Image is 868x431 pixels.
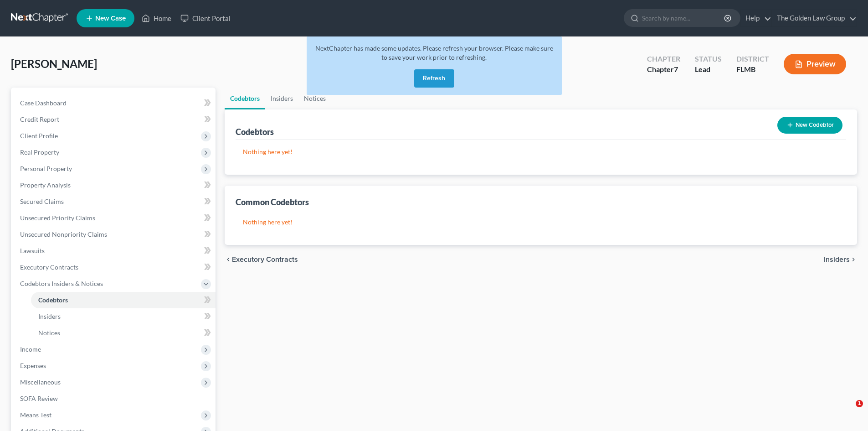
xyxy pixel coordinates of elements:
[13,259,216,275] a: Executory Contracts
[20,411,51,419] span: Means Test
[20,345,41,353] span: Income
[20,230,107,238] span: Unsecured Nonpriority Claims
[20,395,58,402] span: SOFA Review
[298,88,331,109] a: Notices
[13,243,216,259] a: Lawsuits
[31,308,216,325] a: Insiders
[13,226,216,243] a: Unsecured Nonpriority Claims
[642,10,725,26] input: Search by name...
[20,132,58,140] span: Client Profile
[856,400,863,407] span: 1
[225,256,232,263] i: chevron_left
[20,247,45,254] span: Lawsuits
[31,292,216,308] a: Codebtors
[243,218,839,227] p: Nothing here yet!
[137,10,176,26] a: Home
[695,64,722,75] div: Lead
[243,147,839,156] p: Nothing here yet!
[736,64,769,75] div: FLMB
[20,165,72,172] span: Personal Property
[20,115,59,123] span: Credit Report
[20,148,59,156] span: Real Property
[414,69,454,88] button: Refresh
[850,256,857,263] i: chevron_right
[784,54,846,74] button: Preview
[837,400,859,422] iframe: Intercom live chat
[176,10,235,26] a: Client Portal
[38,329,60,337] span: Notices
[11,57,97,70] span: [PERSON_NAME]
[777,117,842,134] button: New Codebtor
[20,362,46,369] span: Expenses
[772,10,857,26] a: The Golden Law Group
[13,210,216,226] a: Unsecured Priority Claims
[20,280,103,287] span: Codebtors Insiders & Notices
[236,126,274,137] div: Codebtors
[236,197,309,208] div: Common Codebtors
[824,256,857,263] button: Insiders chevron_right
[31,325,216,341] a: Notices
[38,312,61,320] span: Insiders
[824,256,850,263] span: Insiders
[232,256,298,263] span: Executory Contracts
[20,263,78,271] span: Executory Contracts
[20,214,95,222] span: Unsecured Priority Claims
[225,88,265,109] a: Codebtors
[20,378,61,386] span: Miscellaneous
[13,95,216,111] a: Case Dashboard
[13,177,216,193] a: Property Analysis
[13,390,216,407] a: SOFA Review
[13,111,216,128] a: Credit Report
[20,181,71,189] span: Property Analysis
[674,65,678,73] span: 7
[741,10,771,26] a: Help
[647,64,680,75] div: Chapter
[225,256,298,263] button: chevron_left Executory Contracts
[20,197,64,205] span: Secured Claims
[20,99,67,107] span: Case Dashboard
[13,193,216,210] a: Secured Claims
[38,296,68,304] span: Codebtors
[647,54,680,64] div: Chapter
[265,88,298,109] a: Insiders
[95,15,126,22] span: New Case
[315,44,553,61] span: NextChapter has made some updates. Please refresh your browser. Please make sure to save your wor...
[695,54,722,64] div: Status
[736,54,769,64] div: District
